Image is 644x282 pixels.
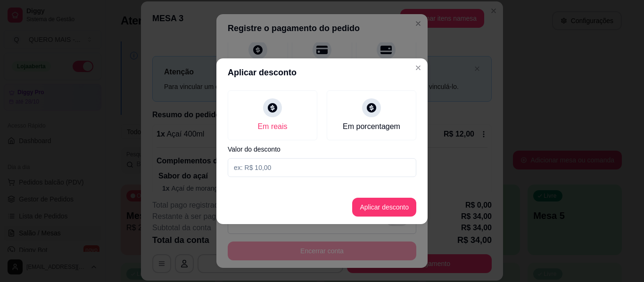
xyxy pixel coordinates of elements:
[228,158,416,177] input: Valor do desconto
[257,121,287,132] div: Em reais
[216,58,428,87] header: Aplicar desconto
[228,146,416,153] label: Valor do desconto
[411,60,426,75] button: Close
[343,121,400,132] div: Em porcentagem
[352,198,416,217] button: Aplicar desconto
